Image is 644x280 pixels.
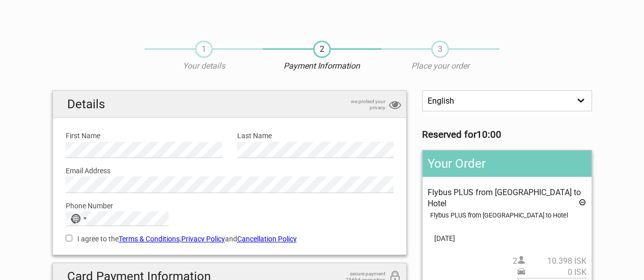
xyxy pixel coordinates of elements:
[237,130,394,141] label: Last Name
[431,41,449,58] span: 3
[66,233,394,244] label: I agree to the , and
[423,150,591,177] h2: Your Order
[381,60,499,72] p: Place your order
[525,267,586,278] span: 0 ISK
[66,165,394,176] label: Email Address
[66,200,394,211] label: Phone Number
[428,188,581,208] span: Flybus PLUS from [GEOGRAPHIC_DATA] to Hotel
[66,212,92,225] button: Selected country
[181,235,225,243] a: Privacy Policy
[313,41,331,58] span: 2
[334,99,385,111] span: we protect your privacy
[53,91,407,118] h2: Details
[195,41,213,58] span: 1
[513,256,586,267] span: 2 person(s)
[525,256,586,267] span: 10.398 ISK
[477,129,501,140] strong: 10:00
[389,99,401,112] i: privacy protection
[145,60,263,72] p: Your details
[430,210,586,221] div: Flybus PLUS from [GEOGRAPHIC_DATA] to Hotel
[517,267,586,278] span: Pickup price
[66,130,222,141] label: First Name
[263,60,381,72] p: Payment Information
[422,129,592,140] h3: Reserved for
[119,235,180,243] a: Terms & Conditions
[237,235,297,243] a: Cancellation Policy
[428,233,586,244] span: [DATE]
